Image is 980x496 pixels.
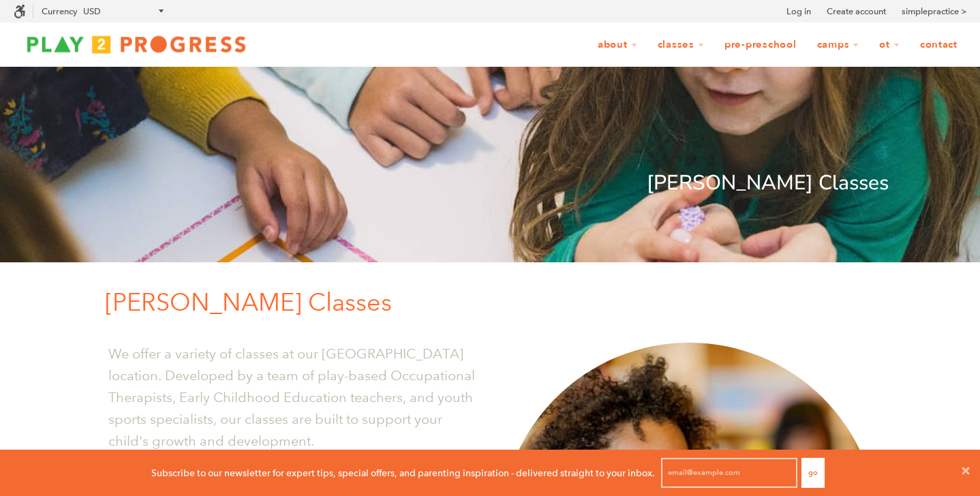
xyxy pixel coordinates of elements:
[649,32,713,58] a: Classes
[661,458,797,488] input: email@example.com
[827,5,886,18] a: Create account
[42,6,77,16] label: Currency
[105,283,889,322] p: [PERSON_NAME] Classes
[902,5,966,18] a: simplepractice >
[808,32,868,58] a: Camps
[801,458,825,488] button: Go
[108,343,480,452] p: We offer a variety of classes at our [GEOGRAPHIC_DATA] location. Developed by a team of play-base...
[91,167,889,200] p: [PERSON_NAME] Classes
[786,5,811,18] a: Log in
[14,31,259,58] img: Play2Progress logo
[911,32,966,58] a: Contact
[716,32,806,58] a: Pre-Preschool
[870,32,908,58] a: OT
[151,465,655,480] p: Subscribe to our newsletter for expert tips, special offers, and parenting inspiration - delivere...
[589,32,646,58] a: About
